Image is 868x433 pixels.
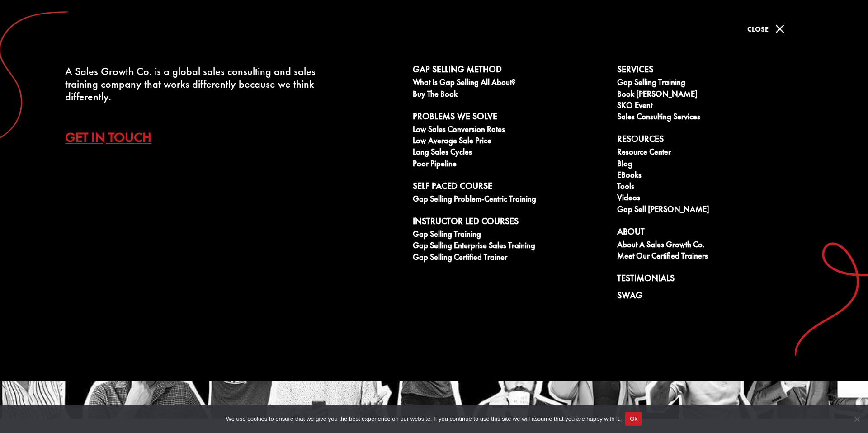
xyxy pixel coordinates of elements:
a: Self Paced Course [413,181,607,194]
a: About [617,226,811,240]
a: Services [617,64,811,78]
div: A Sales Growth Co. is a global sales consulting and sales training company that works differently... [65,65,325,103]
a: What is Gap Selling all about? [413,78,607,89]
button: Ok [625,412,642,426]
a: Gap Selling Certified Trainer [413,253,607,264]
a: Resources [617,134,811,147]
a: SKO Event [617,101,811,112]
a: Book [PERSON_NAME] [617,89,811,101]
a: Tools [617,182,811,193]
a: Instructor Led Courses [413,216,607,230]
a: Gap Selling Problem-Centric Training [413,194,607,206]
span: Close [747,24,769,34]
span: M [771,20,789,38]
a: Gap Selling Training [617,78,811,89]
a: Low Sales Conversion Rates [413,125,607,136]
a: Buy The Book [413,89,607,101]
a: Low Average Sale Price [413,136,607,147]
a: Gap Selling Training [413,230,607,241]
a: Swag [617,290,811,304]
a: eBooks [617,170,811,182]
a: Poor Pipeline [413,159,607,170]
a: Meet our Certified Trainers [617,251,811,263]
a: Testimonials [617,273,811,287]
a: Resource Center [617,147,811,159]
a: Videos [617,193,811,204]
a: Gap Selling Method [413,64,607,78]
a: Problems We Solve [413,111,607,125]
a: Gap Sell [PERSON_NAME] [617,205,811,216]
a: About A Sales Growth Co. [617,240,811,251]
span: We use cookies to ensure that we give you the best experience on our website. If you continue to ... [226,414,621,424]
span: No [852,414,861,424]
a: Get In Touch [65,121,165,153]
a: Blog [617,159,811,170]
a: Gap Selling Enterprise Sales Training [413,241,607,252]
a: Sales Consulting Services [617,112,811,123]
a: Long Sales Cycles [413,147,607,159]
